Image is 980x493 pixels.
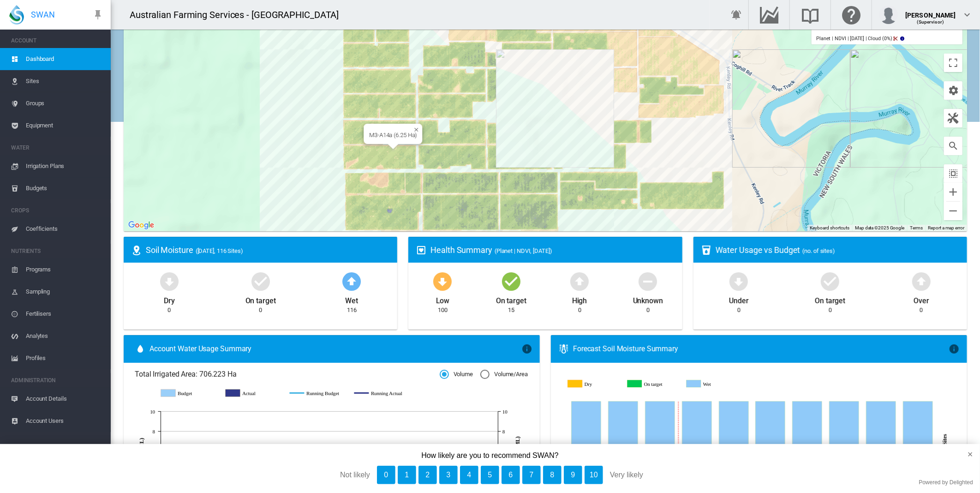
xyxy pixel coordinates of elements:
[633,292,663,306] div: Unknown
[26,410,103,432] span: Account Users
[502,409,508,415] tspan: 10
[502,466,520,484] button: 6
[502,429,505,434] tspan: 8
[416,245,427,256] md-icon: icon-heart-box-outline
[11,244,103,259] span: NUTRIENTS
[431,270,454,292] md-icon: icon-arrow-down-bold-circle
[126,219,156,231] a: Open this area in Google Maps (opens a new window)
[346,292,359,306] div: Wet
[496,292,526,306] div: On target
[687,380,741,388] g: Wet
[731,9,742,20] md-icon: icon-bell-ring
[436,292,450,306] div: Low
[26,218,103,240] span: Coefficients
[150,409,155,415] tspan: 10
[948,168,959,179] md-icon: icon-select-all
[31,9,55,20] span: SWAN
[802,247,835,254] span: (no. of sites)
[610,466,725,484] div: Very likely
[521,343,532,355] md-icon: icon-information
[26,325,103,347] span: Analytes
[377,466,395,484] button: 0, Not likely
[290,389,345,397] g: Running Budget
[727,6,746,24] button: icon-bell-ring
[153,429,155,434] tspan: 8
[26,155,103,177] span: Irrigation Plans
[26,48,103,70] span: Dashboard
[914,292,929,306] div: Over
[729,292,749,306] div: Under
[944,54,962,72] button: Toggle fullscreen view
[758,9,780,20] md-icon: Go to the Data Hub
[196,247,243,254] span: ([DATE], 116 Sites)
[573,344,949,354] div: Forecast Soil Moisture Summary
[928,225,964,230] a: Report a map error
[26,92,103,114] span: Groups
[411,124,417,130] button: Close
[438,306,448,314] div: 100
[910,270,932,292] md-icon: icon-arrow-up-bold-circle
[341,270,363,292] md-icon: icon-arrow-up-bold-circle
[26,114,103,137] span: Equipment
[369,132,417,138] div: M3-A14a (6.25 Ha)
[26,303,103,325] span: Fertilisers
[637,270,659,292] md-icon: icon-minus-circle
[568,380,621,388] g: Dry
[508,306,514,314] div: 15
[11,373,103,388] span: ADMINISTRATION
[920,306,923,314] div: 0
[716,244,960,256] div: Water Usage vs Budget
[161,389,216,397] g: Budget
[628,380,681,388] g: On target
[543,466,562,484] button: 8
[135,369,440,379] span: Total Irrigated Area: 706.223 Ha
[944,164,962,183] button: icon-select-all
[572,292,587,306] div: High
[944,137,962,155] button: icon-magnify
[430,244,675,256] div: Health Summary
[815,292,845,306] div: On target
[245,292,276,306] div: On target
[126,219,156,231] img: Google
[347,306,357,314] div: 116
[905,7,956,16] div: [PERSON_NAME]
[944,183,962,201] button: Zoom in
[439,466,458,484] button: 3
[26,388,103,410] span: Account Details
[500,270,522,292] md-icon: icon-checkbox-marked-circle
[816,36,892,42] span: Planet | NDVI | [DATE] | Cloud (0%)
[962,9,973,20] md-icon: icon-chevron-down
[26,177,103,199] span: Budgets
[701,245,712,256] md-icon: icon-cup-water
[810,225,849,231] button: Keyboard shortcuts
[11,203,103,218] span: CROPS
[398,466,416,484] button: 1
[558,343,569,355] md-icon: icon-thermometer-lines
[440,370,473,379] md-radio-button: Volume
[131,245,142,256] md-icon: icon-map-marker-radius
[917,19,944,24] span: (Supervisor)
[578,306,581,314] div: 0
[26,281,103,303] span: Sampling
[944,81,962,100] button: icon-cog
[26,347,103,369] span: Profiles
[9,5,24,24] img: SWAN-Landscape-Logo-Colour-drop.png
[829,306,832,314] div: 0
[259,306,262,314] div: 0
[728,270,750,292] md-icon: icon-arrow-down-bold-circle
[255,466,370,484] div: Not likely
[799,9,821,20] md-icon: Search the knowledge base
[167,306,171,314] div: 0
[481,466,499,484] button: 5
[495,247,552,254] span: (Planet | NDVI, [DATE])
[564,466,582,484] button: 9
[158,270,180,292] md-icon: icon-arrow-down-bold-circle
[953,444,980,464] button: close survey
[879,6,898,24] img: profile.jpg
[892,35,899,42] md-icon: icon-content-cut
[840,9,862,20] md-icon: Click here for help
[460,466,478,484] button: 4
[585,466,603,484] button: 10, Very likely
[819,270,841,292] md-icon: icon-checkbox-marked-circle
[944,202,962,220] button: Zoom out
